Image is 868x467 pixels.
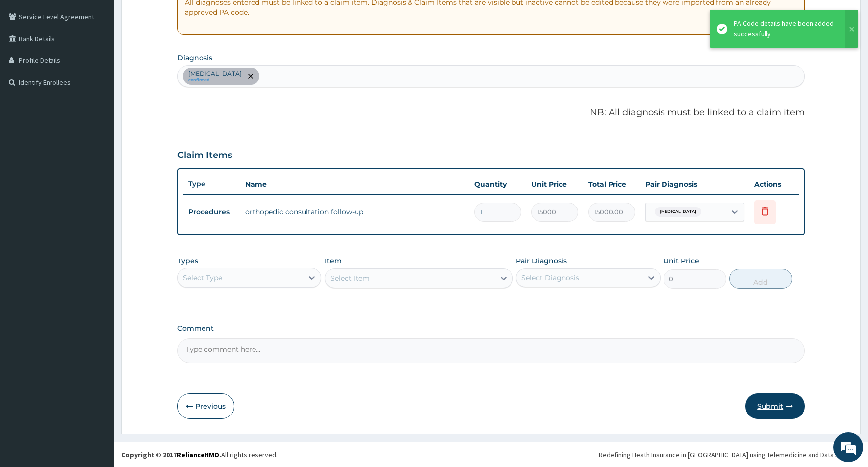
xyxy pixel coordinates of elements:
button: Add [729,269,792,289]
strong: Copyright © 2017 . [121,450,221,459]
h3: Claim Items [177,150,232,161]
textarea: Type your message and hit 'Enter' [5,270,189,305]
label: Item [325,256,342,266]
label: Comment [177,324,805,333]
p: NB: All diagnosis must be linked to a claim item [177,106,805,119]
th: Total Price [583,174,640,194]
span: [MEDICAL_DATA] [655,207,701,217]
td: orthopedic consultation follow-up [240,202,469,222]
th: Type [183,175,240,193]
button: Submit [745,393,805,419]
td: Procedures [183,203,240,221]
img: d_794563401_company_1708531726252_794563401 [18,50,40,74]
label: Types [177,257,198,265]
th: Actions [749,174,799,194]
th: Name [240,174,469,194]
footer: All rights reserved. [114,442,868,467]
button: Previous [177,393,234,419]
div: PA Code details have been added successfully [734,18,836,39]
div: Select Type [183,273,222,283]
div: Select Diagnosis [521,273,579,283]
label: Unit Price [664,256,699,266]
span: We're online! [57,125,137,225]
a: RelianceHMO [177,450,219,459]
label: Diagnosis [177,53,212,63]
label: Pair Diagnosis [516,256,567,266]
th: Pair Diagnosis [640,174,749,194]
small: confirmed [188,78,242,83]
span: remove selection option [246,72,255,81]
th: Quantity [469,174,526,194]
th: Unit Price [526,174,583,194]
div: Minimize live chat window [162,5,186,29]
div: Chat with us now [51,55,166,68]
div: Redefining Heath Insurance in [GEOGRAPHIC_DATA] using Telemedicine and Data Science! [599,450,861,460]
p: [MEDICAL_DATA] [188,70,242,78]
